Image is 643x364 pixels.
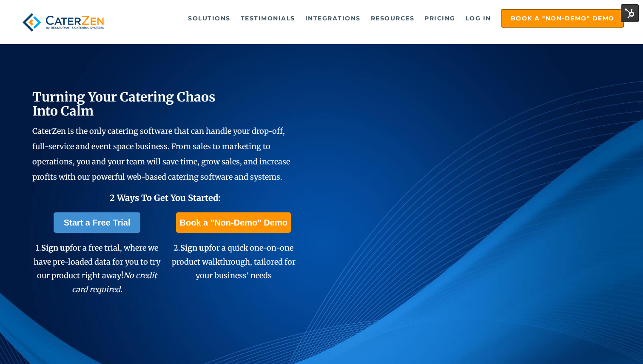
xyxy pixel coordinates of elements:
[367,10,419,27] a: Resources
[72,271,157,294] em: No credit card required.
[236,10,299,27] a: Testimonials
[122,9,623,28] div: Navigation Menu
[501,9,624,28] a: Book a "Non-Demo" Demo
[172,243,296,280] span: 2. for a quick one-on-one product walkthrough, tailored for your business' needs
[180,243,209,253] span: Sign up
[184,10,235,27] a: Solutions
[34,243,160,294] span: 1. for a free trial, where we have pre-loaded data for you to try our product right away!
[19,9,107,36] img: caterzen
[461,10,495,27] a: Log in
[32,126,290,182] span: CaterZen is the only catering software that can handle your drop-off, full-service and event spac...
[32,89,216,119] span: Turning Your Catering Chaos Into Calm
[54,212,141,233] a: Start a Free Trial
[567,331,634,355] iframe: Help widget launcher
[176,212,290,233] a: Book a "Non-Demo" Demo
[41,243,70,253] span: Sign up
[621,4,639,22] img: HubSpot Tools Menu Toggle
[420,10,460,27] a: Pricing
[301,10,365,27] a: Integrations
[110,192,221,203] span: 2 Ways To Get You Started:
